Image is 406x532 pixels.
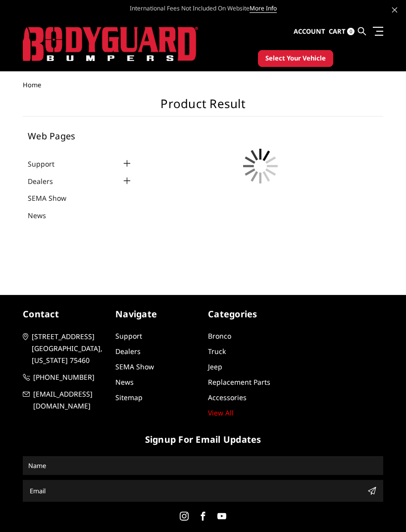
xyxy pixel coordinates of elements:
span: 0 [347,28,355,35]
button: Select Your Vehicle [258,50,333,67]
a: Jeep [208,362,222,371]
a: Accessories [208,393,247,402]
a: News [28,210,58,221]
a: Truck [208,347,226,356]
h5: Web Pages [28,131,133,140]
a: SEMA Show [115,362,154,371]
a: Sitemap [115,393,143,402]
input: Name [24,458,382,473]
span: Account [294,27,325,36]
a: SEMA Show [28,193,79,203]
span: [STREET_ADDRESS] [GEOGRAPHIC_DATA], [US_STATE] 75460 [32,331,103,366]
a: View All [208,408,234,417]
h5: contact [23,307,105,321]
a: Support [115,331,142,341]
a: Support [28,159,67,169]
h5: Categories [208,307,291,321]
span: Cart [329,27,346,36]
a: Bronco [208,331,231,341]
input: Email [26,483,363,499]
a: Dealers [28,176,65,186]
img: BODYGUARD BUMPERS [23,27,198,61]
a: More Info [250,4,277,13]
a: Replacement Parts [208,377,270,387]
span: Select Your Vehicle [265,54,326,63]
h1: Product Result [23,99,383,117]
img: preloader.gif [236,141,285,191]
a: Account [294,18,325,45]
a: [PHONE_NUMBER] [23,371,105,383]
span: [EMAIL_ADDRESS][DOMAIN_NAME] [33,388,105,412]
h5: Navigate [115,307,198,321]
a: [EMAIL_ADDRESS][DOMAIN_NAME] [23,388,105,412]
h5: signup for email updates [23,433,383,446]
span: Home [23,80,41,89]
span: [PHONE_NUMBER] [33,371,105,383]
a: Dealers [115,347,141,356]
a: Cart 0 [329,18,355,45]
a: News [115,377,134,387]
